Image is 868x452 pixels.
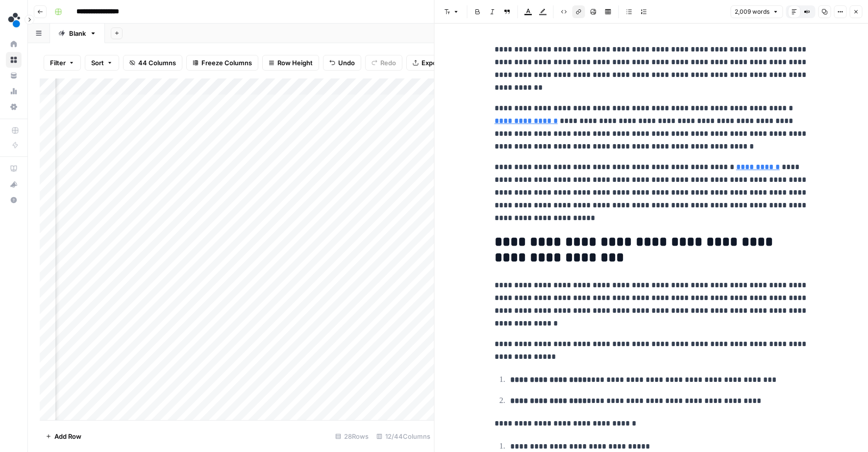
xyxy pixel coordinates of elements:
[730,5,783,18] button: 2,009 words
[277,58,313,68] span: Row Height
[54,431,81,441] span: Add Row
[262,55,319,71] button: Row Height
[186,55,258,71] button: Freeze Columns
[6,68,22,83] a: Your Data
[6,99,22,115] a: Settings
[50,58,66,68] span: Filter
[50,24,105,43] a: Blank
[735,7,769,16] span: 2,009 words
[380,58,396,68] span: Redo
[331,428,372,444] div: 28 Rows
[85,55,119,71] button: Sort
[123,55,182,71] button: 44 Columns
[201,58,252,68] span: Freeze Columns
[422,58,456,68] span: Export CSV
[6,11,24,29] img: spot.ai Logo
[6,83,22,99] a: Usage
[323,55,361,71] button: Undo
[6,177,21,192] div: What's new?
[372,428,434,444] div: 12/44 Columns
[69,28,86,38] div: Blank
[6,192,22,208] button: Help + Support
[6,36,22,52] a: Home
[338,58,355,68] span: Undo
[6,8,22,32] button: Workspace: spot.ai
[6,176,22,192] button: What's new?
[91,58,104,68] span: Sort
[44,55,81,71] button: Filter
[365,55,402,71] button: Redo
[6,52,22,68] a: Browse
[138,58,176,68] span: 44 Columns
[406,55,463,71] button: Export CSV
[6,161,22,176] a: AirOps Academy
[40,428,87,444] button: Add Row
